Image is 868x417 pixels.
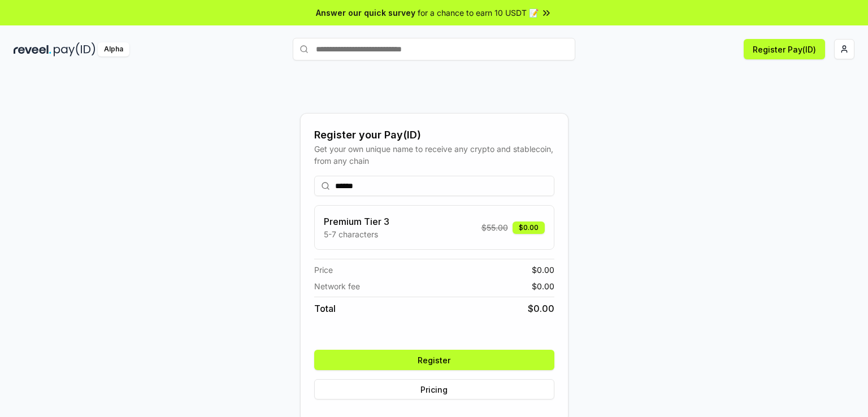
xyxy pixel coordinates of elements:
[54,42,96,57] img: pay_id
[314,379,554,399] button: Pricing
[481,221,508,233] span: $ 55.00
[528,302,554,315] span: $ 0.00
[14,42,51,57] img: reveel_dark
[316,7,415,19] span: Answer our quick survey
[314,280,360,292] span: Network fee
[98,42,129,57] div: Alpha
[314,264,333,276] span: Price
[314,127,554,143] div: Register your Pay(ID)
[314,143,554,167] div: Get your own unique name to receive any crypto and stablecoin, from any chain
[324,215,389,228] h3: Premium Tier 3
[513,221,545,234] div: $0.00
[418,7,539,19] span: for a chance to earn 10 USDT 📝
[324,228,389,240] p: 5-7 characters
[314,350,554,370] button: Register
[314,302,336,315] span: Total
[532,264,554,276] span: $ 0.00
[532,280,554,292] span: $ 0.00
[744,39,825,59] button: Register Pay(ID)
